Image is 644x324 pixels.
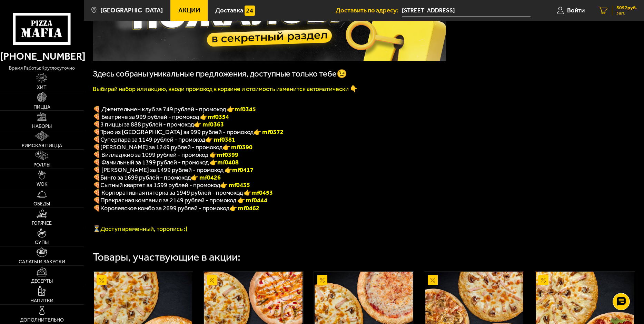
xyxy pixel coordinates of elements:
[32,221,52,226] span: Горячее
[217,159,239,166] b: mf0408
[194,121,224,128] font: 👉 mf0363
[30,298,53,303] span: Напитки
[93,85,357,93] font: Выбирай набор или акцию, вводи промокод в корзине и стоимость изменится автоматически 👇
[93,189,273,196] span: 🍕 Корпоративная пятерка за 1949 рублей - промокод 👉
[208,113,229,121] b: mf0354
[215,7,243,14] span: Доставка
[93,166,254,174] span: 🍕 [PERSON_NAME] за 1499 рублей - промокод 👉
[402,4,531,17] span: Удельный проспект, 5
[97,275,107,285] img: Акционный
[229,204,259,212] font: 👉 mf0462
[100,174,191,181] span: Бинго за 1699 рублей - промокод
[207,275,217,285] img: Акционный
[402,4,531,17] input: Ваш адрес доставки
[93,196,100,204] font: 🍕
[22,143,62,148] span: Римская пицца
[232,166,254,174] b: mf0417
[100,196,237,204] span: Прекрасная компания за 2149 рублей - промокод
[254,128,284,136] font: 👉 mf0372
[33,202,50,206] span: Обеды
[100,7,163,14] span: [GEOGRAPHIC_DATA]
[100,181,220,189] span: Сытный квартет за 1599 рублей - промокод
[37,85,47,90] span: Хит
[93,128,100,136] font: 🍕
[93,159,239,166] span: 🍕 Фамильный за 1399 рублей - промокод 👉
[178,7,200,14] span: Акции
[616,11,637,15] span: 3 шт.
[100,136,205,143] span: Суперпара за 1149 рублей - промокод
[220,181,250,189] b: 👉 mf0435
[19,260,65,264] span: Салаты и закуски
[33,105,50,110] span: Пицца
[93,225,187,233] span: ⏳Доступ временный, торопись :)
[100,143,222,151] span: [PERSON_NAME] за 1249 рублей - промокод
[93,204,100,212] font: 🍕
[93,69,347,79] span: Здесь собраны уникальные предложения, доступные только тебе😉
[100,128,254,136] span: Трио из [GEOGRAPHIC_DATA] за 999 рублей - промокод
[222,143,252,151] b: 👉 mf0390
[20,318,64,323] span: Дополнительно
[35,240,49,245] span: Супы
[616,6,637,10] span: 5097 руб.
[93,143,100,151] b: 🍕
[93,113,229,121] span: 🍕 Беатриче за 999 рублей - промокод 👉
[100,121,194,128] span: 3 пиццы за 888 рублей - промокод
[428,275,438,285] img: Акционный
[93,151,238,159] span: 🍕 Вилладжио за 1099 рублей - промокод 👉
[93,121,100,128] font: 🍕
[237,196,267,204] font: 👉 mf0444
[251,189,273,196] b: mf0453
[245,6,255,16] img: 15daf4d41897b9f0e9f617042186c801.svg
[336,7,402,14] span: Доставить по адресу:
[317,275,327,285] img: Акционный
[235,105,256,113] b: mf0345
[191,174,221,181] b: 👉 mf0426
[217,151,238,159] b: mf0399
[93,136,100,143] font: 🍕
[567,7,585,14] span: Войти
[32,124,52,129] span: Наборы
[33,163,50,168] span: Роллы
[93,252,240,262] div: Товары, участвующие в акции:
[93,174,100,181] b: 🍕
[31,279,53,284] span: Десерты
[100,204,229,212] span: Королевское комбо за 2699 рублей - промокод
[37,182,47,187] span: WOK
[93,105,256,113] span: 🍕 Джентельмен клуб за 749 рублей - промокод 👉
[205,136,235,143] font: 👉 mf0381
[93,181,100,189] b: 🍕
[538,275,548,285] img: Акционный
